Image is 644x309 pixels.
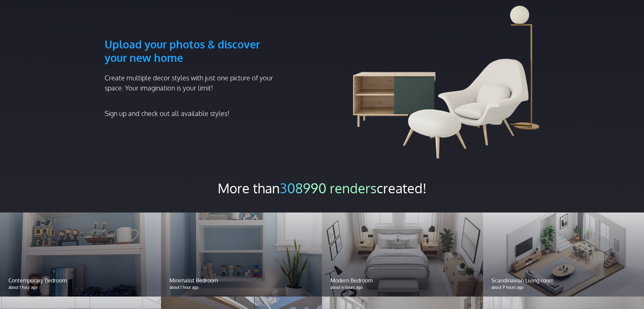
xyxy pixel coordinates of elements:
h3: Upload your photos & discover your new home [105,5,281,65]
p: Scandinavian Living room [491,276,636,284]
p: about 1 hour ago [8,284,153,291]
p: Contemporary Bedroom [8,276,153,284]
p: Modern Bedroom [330,276,475,284]
p: Minimalist Bedroom [169,276,314,284]
p: about 6 hours ago [330,284,475,291]
span: 308990 renders [280,180,377,196]
p: Create multiple decor styles with just one picture of your space. Your imagination is your limit! [105,73,281,93]
p: about 9 hours ago [491,284,636,291]
p: about 1 hour ago [169,284,314,291]
img: sofa with a cabinet [326,5,539,163]
p: Sign up and check out all available styles! [105,108,281,118]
